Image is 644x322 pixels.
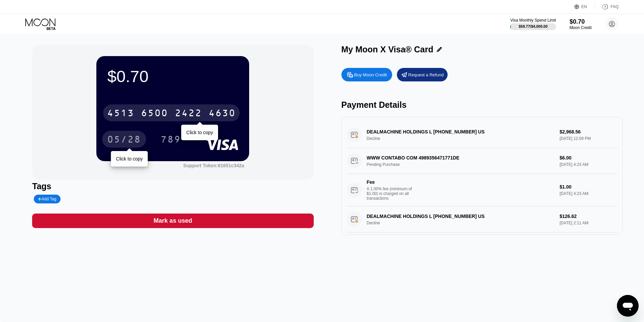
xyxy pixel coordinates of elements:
div: Payment Details [341,100,623,110]
div: $1.00 [559,184,617,190]
div: Click to copy [186,130,213,135]
div: Visa Monthly Spend Limit [510,18,556,23]
div: EN [581,4,587,9]
div: Fee [367,179,414,185]
div: $0.70 [107,67,238,86]
div: FeeA 1.00% fee (minimum of $1.00) is charged on all transactions$1.00[DATE] 4:23 AM [347,174,617,206]
div: Request a Refund [408,72,444,78]
div: Click to copy [116,156,143,162]
div: Buy Moon Credit [354,72,387,78]
div: 05/28 [107,135,141,146]
div: A 1.00% fee (minimum of $1.00) is charged on all transactions [367,187,418,201]
div: 789 [161,135,181,146]
div: FAQ [595,3,619,10]
div: 2422 [175,108,202,119]
div: Support Token:81651c342a [183,163,244,168]
div: Mark as used [32,214,313,228]
div: Request a Refund [397,68,448,81]
iframe: Button to launch messaging window [617,295,639,317]
div: Support Token: 81651c342a [183,163,244,168]
div: 6500 [141,108,168,119]
div: 05/28 [102,131,146,148]
div: 4630 [209,108,236,119]
div: Add Tag [34,195,60,203]
div: Moon Credit [570,25,592,30]
div: 4513650024224630 [103,104,240,121]
div: Add Tag [38,197,56,201]
div: $59.77 / $4,000.00 [519,24,548,28]
div: Visa Monthly Spend Limit$59.77/$4,000.00 [510,18,556,30]
div: [DATE] 4:23 AM [559,191,617,196]
div: $0.70Moon Credit [570,18,592,30]
div: My Moon X Visa® Card [341,45,433,54]
div: Tags [32,181,313,191]
div: EN [574,3,595,10]
div: Mark as used [153,217,192,225]
div: $0.70 [570,18,592,25]
div: 789 [156,131,186,148]
div: FAQ [611,4,619,9]
div: Buy Moon Credit [341,68,392,81]
div: 4513 [107,108,134,119]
